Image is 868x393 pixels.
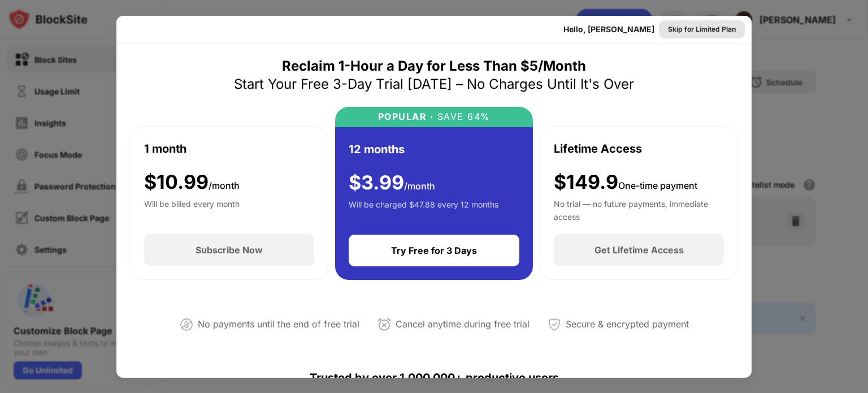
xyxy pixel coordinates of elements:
div: Will be billed every month [144,198,240,221]
div: No trial — no future payments, immediate access [554,198,724,221]
div: $149.9 [554,171,697,194]
span: /month [209,180,240,191]
div: Get Lifetime Access [594,244,684,256]
span: /month [404,180,435,192]
div: $ 10.99 [144,171,240,194]
div: Skip for Limited Plan [668,24,736,35]
div: Reclaim 1-Hour a Day for Less Than $5/Month [282,57,586,75]
div: SAVE 64% [433,111,491,122]
div: Hello, [PERSON_NAME] [563,25,654,34]
span: One-time payment [618,180,697,191]
div: Try Free for 3 Days [391,245,477,256]
div: $ 3.99 [349,171,435,195]
div: Start Your Free 3-Day Trial [DATE] – No Charges Until It's Over [234,75,634,93]
div: POPULAR · [378,111,434,122]
div: Will be charged $47.88 every 12 months [349,198,498,221]
div: 1 month [144,140,186,157]
img: secured-payment [548,318,561,331]
img: not-paying [180,318,193,331]
div: Secure & encrypted payment [566,316,689,332]
div: Cancel anytime during free trial [396,316,530,332]
div: Subscribe Now [196,244,263,256]
img: cancel-anytime [377,318,391,331]
div: No payments until the end of free trial [198,316,359,332]
div: Lifetime Access [554,140,642,157]
div: 12 months [349,141,405,158]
